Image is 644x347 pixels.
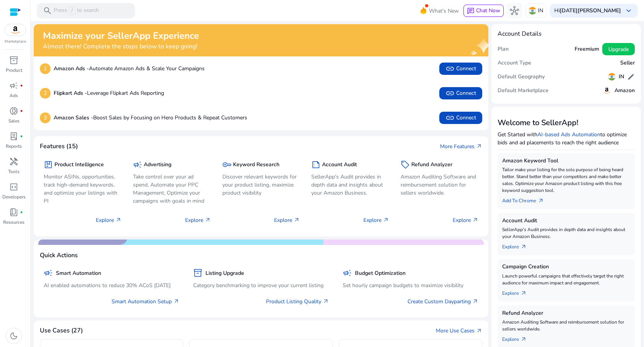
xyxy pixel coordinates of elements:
[54,114,93,121] b: Amazon Sales -
[502,158,630,164] h5: Amazon Keyword Tool
[9,182,18,192] span: code_blocks
[476,143,482,149] span: arrow_outward
[608,45,629,53] span: Upgrade
[608,73,616,81] img: in.svg
[43,6,52,15] span: search
[54,7,99,15] p: Press to search
[521,244,527,250] span: arrow_outward
[521,290,527,296] span: arrow_outward
[463,5,504,17] button: chatChat Now
[407,297,478,306] a: Create Custom Dayparting
[9,208,18,217] span: book_4
[9,81,18,90] span: campaign
[44,281,179,289] p: AI enabled automations to reduce 30% ACoS [DATE]
[343,281,478,289] p: Set hourly campaign budgets to maximize visibility
[3,219,25,226] p: Resources
[620,60,635,66] h5: Seller
[436,327,482,335] a: More Use Casesarrow_outward
[383,217,389,223] span: arrow_outward
[40,112,51,123] p: 3
[144,162,171,168] h5: Advertising
[43,43,199,50] h4: Almost there! Complete the steps below to keep going!
[9,132,18,141] span: lab_profile
[502,166,630,194] p: Tailor make your listing for the sole purpose of being heard better. Stand better than your compe...
[445,89,455,98] span: link
[498,131,635,147] p: Get Started with to optimize bids and ad placements to reach the right audience
[20,135,23,138] span: fiber_manual_record
[502,240,533,251] a: Explorearrow_outward
[502,286,533,297] a: Explorearrow_outward
[502,264,630,270] h5: Campaign Creation
[20,109,23,112] span: fiber_manual_record
[222,173,300,197] p: Discover relevant keywords for your product listing, maximize product visibility
[411,162,452,168] h5: Refund Analyzer
[8,117,20,124] p: Sales
[554,8,621,13] p: Hi
[614,88,635,94] h5: Amazon
[440,142,482,150] a: More Featuresarrow_outward
[445,113,455,122] span: link
[274,216,300,224] p: Explore
[476,7,500,14] span: Chat Now
[439,87,482,99] button: linkConnect
[2,193,26,200] p: Developers
[355,270,406,277] h5: Budget Optimization
[54,89,87,97] b: Flipkart Ads -
[185,216,211,224] p: Explore
[54,162,104,168] h5: Product Intelligence
[575,46,599,53] h5: Freemium
[476,328,482,334] span: arrow_outward
[510,6,519,15] span: hub
[5,24,26,36] img: amazon.svg
[445,113,476,122] span: Connect
[9,56,18,65] span: inventory_2
[40,88,51,99] p: 2
[343,268,352,278] span: campaign
[624,6,633,15] span: keyboard_arrow_down
[43,30,199,41] h2: Maximize your SellerApp Experience
[363,216,389,224] p: Explore
[54,65,89,72] b: Amazon Ads -
[193,281,329,289] p: Category benchmarking to improve your current listing
[69,7,76,15] span: /
[266,297,329,306] a: Product Listing Quality
[537,131,600,138] a: AI-based Ads Automation
[401,160,410,169] span: sell
[311,160,320,169] span: summarize
[20,211,23,214] span: fiber_manual_record
[602,86,611,95] img: amazon.svg
[9,106,18,116] span: donut_small
[133,173,211,205] p: Take control over your ad spend, Automate your PPC Management, Optimize your campaigns with goals...
[96,216,122,224] p: Explore
[507,3,522,18] button: hub
[627,73,635,81] span: edit
[445,64,476,73] span: Connect
[193,268,202,278] span: inventory_2
[44,173,122,205] p: Monitor ASINs, opportunities, track high-demand keywords, and optimize your listings with PI
[9,157,18,166] span: handyman
[521,336,527,342] span: arrow_outward
[233,162,279,168] h5: Keyword Research
[445,64,455,73] span: link
[472,298,478,304] span: arrow_outward
[439,112,482,124] button: linkConnect
[529,7,536,15] img: in.svg
[20,84,23,87] span: fiber_manual_record
[115,217,122,223] span: arrow_outward
[498,74,545,80] h5: Default Geography
[619,74,624,80] h5: IN
[445,89,476,98] span: Connect
[205,217,211,223] span: arrow_outward
[311,173,389,197] p: SellerApp's Audit provides in depth data and insights about your Amazon Business.
[222,160,232,169] span: key
[560,7,621,14] b: [DATE][PERSON_NAME]
[502,226,630,240] p: SellerApp's Audit provides in depth data and insights about your Amazon Business.
[56,270,101,277] h5: Smart Automation
[322,162,357,168] h5: Account Audit
[8,168,20,175] p: Tools
[502,194,550,205] a: Add To Chrome
[6,143,22,150] p: Reports
[5,39,26,45] p: Marketplace
[502,273,630,286] p: Launch powerful campaigns that effectively target the right audience for maximum impact and engag...
[205,270,244,277] h5: Listing Upgrade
